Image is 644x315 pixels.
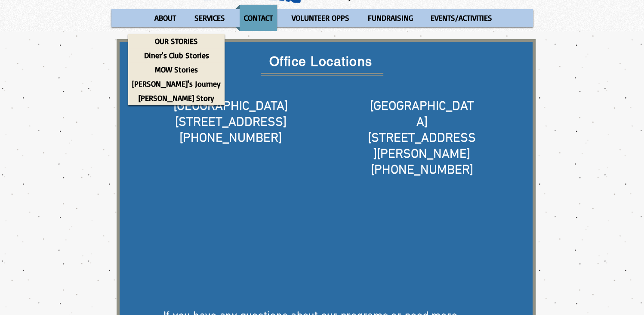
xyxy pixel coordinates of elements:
span: [STREET_ADDRESS] [175,115,287,131]
a: SERVICES [186,5,233,31]
p: CONTACT [240,5,277,31]
a: MOW Stories [128,62,225,77]
p: FUNDRAISING [364,5,417,31]
p: MOW Stories [151,62,202,77]
p: Diner's Club Stories [140,48,213,62]
p: [PERSON_NAME] Story [135,91,218,105]
a: EVENTS/ACTIVITIES [422,5,500,31]
iframe: Google Maps [153,195,309,294]
iframe: Google Maps [344,195,500,294]
p: EVENTS/ACTIVITIES [427,5,496,31]
span: [GEOGRAPHIC_DATA] [173,99,288,115]
p: VOLUNTEER OPPS [288,5,353,31]
span: [GEOGRAPHIC_DATA] [370,99,474,131]
a: [PERSON_NAME] Story [128,91,225,105]
p: ABOUT [151,5,180,31]
span: Office Locations [269,54,373,69]
a: ABOUT [146,5,184,31]
a: CONTACT [235,5,281,31]
a: VOLUNTEER OPPS [283,5,357,31]
p: OUR STORIES [151,34,202,48]
a: [PERSON_NAME]'s Journey [128,77,225,91]
a: OUR STORIES [128,34,225,48]
nav: Site [111,5,533,31]
a: FUNDRAISING [360,5,420,31]
p: SERVICES [191,5,229,31]
a: Diner's Club Stories [128,48,225,62]
span: [PHONE_NUMBER] [371,162,473,178]
span: [STREET_ADDRESS][PERSON_NAME] [368,131,476,162]
span: [PHONE_NUMBER] [179,131,282,147]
